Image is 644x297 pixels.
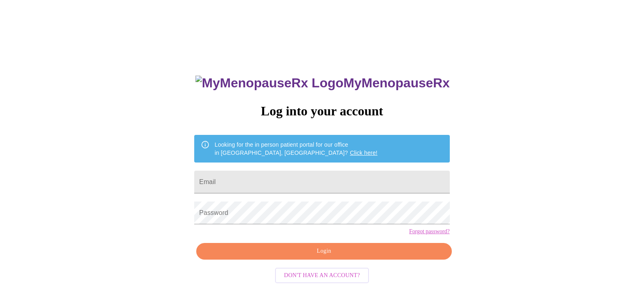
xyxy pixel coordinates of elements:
[206,246,442,256] span: Login
[196,243,451,260] button: Login
[194,104,449,119] h3: Log into your account
[284,271,360,281] span: Don't have an account?
[275,268,369,284] button: Don't have an account?
[195,76,450,91] h3: MyMenopauseRx
[350,150,377,156] a: Click here!
[195,76,343,91] img: MyMenopauseRx Logo
[409,228,450,235] a: Forgot password?
[273,271,371,278] a: Don't have an account?
[215,137,377,160] div: Looking for the in person patient portal for our office in [GEOGRAPHIC_DATA], [GEOGRAPHIC_DATA]?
